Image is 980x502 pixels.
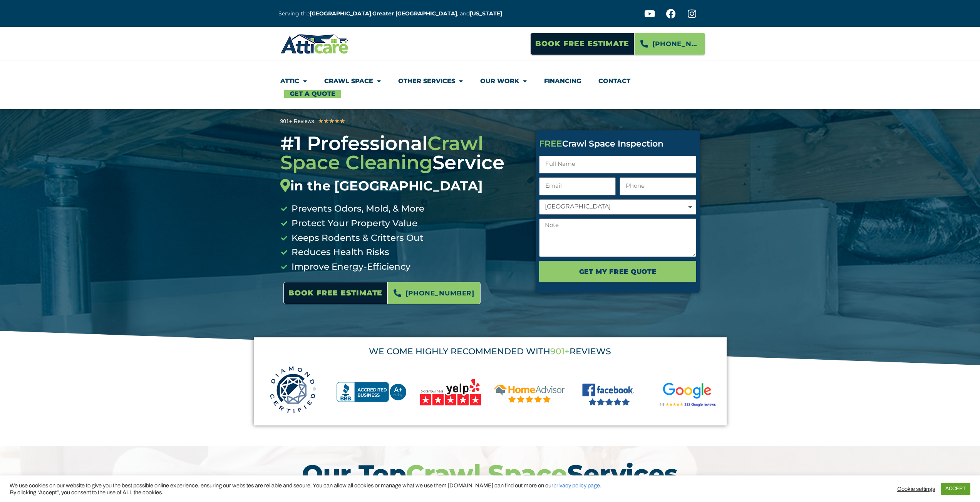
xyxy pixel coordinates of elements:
span: Keeps Rodents & Critters Out [290,231,424,245]
i: ★ [318,116,323,126]
a: Greater [GEOGRAPHIC_DATA] [372,10,457,17]
span: Book Free Estimate [535,37,629,51]
a: Book Free Estimate [530,33,634,55]
h2: Our Top Services [278,461,702,486]
div: 901+ Reviews [280,117,314,126]
a: Crawl Space [324,72,381,90]
a: Cookie settings [897,485,935,492]
h3: #1 Professional Service [280,134,524,194]
span: FREE [539,138,562,149]
iframe: Chat Invitation [4,421,127,479]
input: Only numbers and phone characters (#, -, *, etc) are accepted. [620,177,696,195]
span: Get My FREE Quote [579,265,657,278]
a: [GEOGRAPHIC_DATA] [310,10,371,17]
span: [PHONE_NUMBER] [405,287,474,300]
input: Email [539,177,616,195]
div: We use cookies on our website to give you the best possible online experience, ensuring our websi... [10,482,682,496]
span: Prevents Odors, Mold, & More [290,202,424,216]
a: Other Services [398,72,463,90]
span: Reduces Health Risks [290,245,389,260]
span: Book Free Estimate [288,286,382,300]
span: [PHONE_NUMBER] [652,37,699,50]
div: WE COME HIGHLY RECOMMENDED WITH REVIEWS [264,347,717,356]
a: Attic [280,72,307,90]
i: ★ [334,116,340,126]
div: Crawl Space Inspection [539,140,696,148]
div: 5/5 [318,116,345,126]
span: Protect Your Property Value [290,216,417,231]
p: Serving the , , and [278,9,508,18]
span: Crawl Space Cleaning [280,132,483,174]
div: in the [GEOGRAPHIC_DATA] [280,178,524,194]
a: privacy policy page [553,482,600,489]
a: Get A Quote [284,90,341,98]
a: ACCEPT [941,483,970,495]
span: Improve Energy-Efficiency [290,260,410,274]
a: Book Free Estimate [283,282,387,304]
a: Our Work [480,72,527,90]
span: 901+ [550,346,570,357]
a: [PHONE_NUMBER] [387,282,481,304]
nav: Menu [280,72,700,98]
a: Contact [598,72,630,90]
button: Get My FREE Quote [539,261,696,282]
span: Crawl Space [406,459,567,489]
i: ★ [323,116,329,126]
a: [PHONE_NUMBER] [634,33,705,55]
a: Financing [544,72,581,90]
input: Full Name [539,156,696,174]
i: ★ [329,116,334,126]
i: ★ [340,116,345,126]
a: [US_STATE] [470,10,502,17]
